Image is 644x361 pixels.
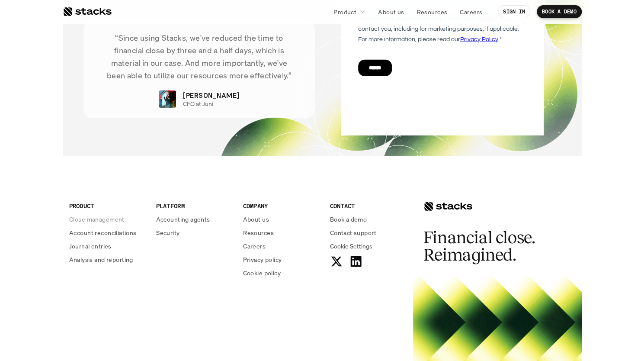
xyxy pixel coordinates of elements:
[503,9,525,15] p: SIGN IN
[330,228,407,237] a: Contact support
[243,242,320,251] a: Careers
[330,228,376,237] p: Contact support
[183,90,239,100] p: [PERSON_NAME]
[96,32,302,81] p: “Since using Stacks, we've reduced the time to financial close by three and a half days, which is...
[156,228,233,237] a: Security
[156,201,233,210] p: PLATFORM
[69,215,146,224] a: Close management
[330,201,407,210] p: CONTACT
[243,215,320,224] a: About us
[243,242,266,251] p: Careers
[542,9,577,15] p: BOOK A DEMO
[69,228,137,237] p: Account reconciliations
[69,242,146,251] a: Journal entries
[156,215,210,224] p: Accounting agents
[156,228,179,237] p: Security
[102,165,140,171] a: Privacy Policy
[69,201,146,210] p: PRODUCT
[417,7,447,16] p: Resources
[460,7,482,16] p: Careers
[183,100,213,108] p: CFO at Juni
[537,5,582,18] a: BOOK A DEMO
[378,7,404,16] p: About us
[69,215,125,224] p: Close management
[411,4,452,19] a: Resources
[455,4,487,19] a: Careers
[243,215,269,224] p: About us
[243,228,274,237] p: Resources
[243,228,320,237] a: Resources
[69,242,112,251] p: Journal entries
[69,255,133,264] p: Analysis and reporting
[69,255,146,264] a: Analysis and reporting
[373,4,409,19] a: About us
[330,215,407,224] a: Book a demo
[243,268,320,277] a: Cookie policy
[243,255,320,264] a: Privacy policy
[69,228,146,237] a: Account reconciliations
[330,242,372,251] span: Cookie Settings
[243,201,320,210] p: COMPANY
[423,229,553,264] h2: Financial close. Reimagined.
[243,255,282,264] p: Privacy policy
[333,7,356,16] p: Product
[243,268,281,277] p: Cookie policy
[330,242,372,251] button: Cookie Trigger
[156,215,233,224] a: Accounting agents
[330,215,367,224] p: Book a demo
[498,5,530,18] a: SIGN IN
